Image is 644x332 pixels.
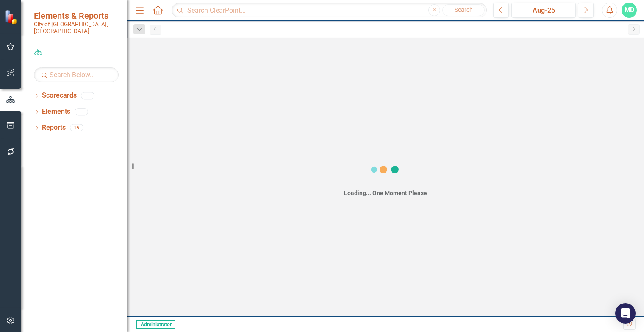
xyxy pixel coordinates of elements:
div: 19 [70,124,83,131]
input: Search Below... [34,67,119,82]
div: Loading... One Moment Please [344,189,427,197]
input: Search ClearPoint... [172,3,487,18]
a: Reports [42,123,66,133]
button: MD [622,3,637,18]
span: Elements & Reports [34,11,119,21]
img: ClearPoint Strategy [4,10,19,25]
a: Elements [42,107,70,117]
span: Search [455,6,473,13]
button: Aug-25 [511,3,576,18]
small: City of [GEOGRAPHIC_DATA], [GEOGRAPHIC_DATA] [34,21,119,35]
a: Scorecards [42,91,77,100]
div: Open Intercom Messenger [615,303,636,324]
button: Search [442,4,485,16]
span: Administrator [136,320,175,329]
div: Aug-25 [514,6,573,16]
